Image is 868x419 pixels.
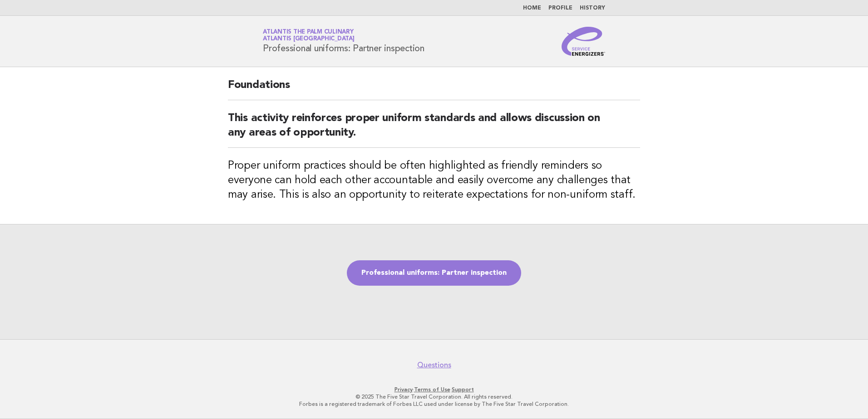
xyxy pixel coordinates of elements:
a: Atlantis The Palm CulinaryAtlantis [GEOGRAPHIC_DATA] [263,29,355,42]
span: Atlantis [GEOGRAPHIC_DATA] [263,36,355,42]
img: Service Energizers [562,27,605,56]
a: History [580,5,605,11]
a: Terms of Use [414,386,450,393]
h1: Professional uniforms: Partner inspection [263,29,424,53]
p: Forbes is a registered trademark of Forbes LLC used under license by The Five Star Travel Corpora... [156,400,712,408]
h2: Foundations [228,78,640,100]
a: Support [452,386,474,393]
p: · · [156,386,712,393]
a: Home [523,5,541,11]
h3: Proper uniform practices should be often highlighted as friendly reminders so everyone can hold e... [228,159,640,202]
a: Privacy [395,386,413,393]
a: Professional uniforms: Partner inspection [347,260,521,286]
a: Questions [417,361,451,370]
p: © 2025 The Five Star Travel Corporation. All rights reserved. [156,393,712,400]
h2: This activity reinforces proper uniform standards and allows discussion on any areas of opportunity. [228,111,640,148]
a: Profile [548,5,572,11]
